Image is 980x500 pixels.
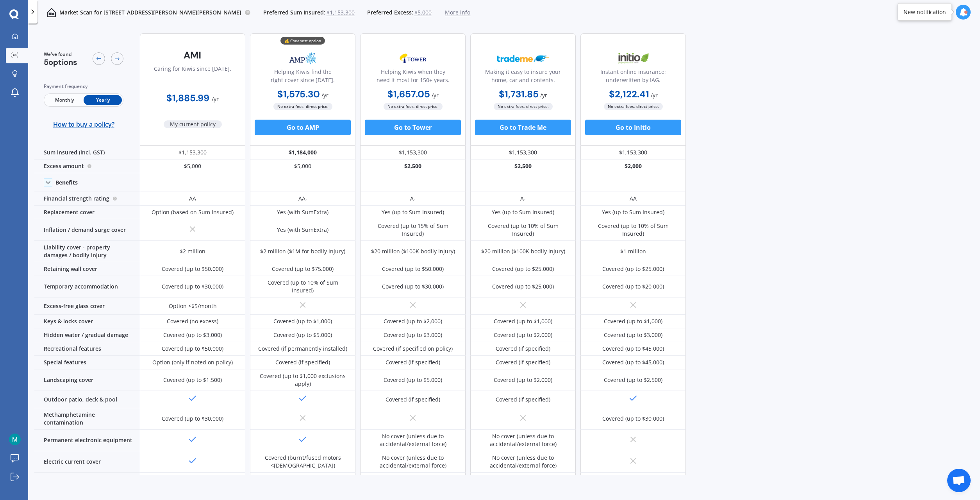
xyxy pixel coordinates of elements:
div: Covered (up to $1,500) [163,376,222,384]
div: Covered (up to $1,000 exclusions apply) [256,372,350,388]
span: 5 options [44,57,77,67]
div: Open chat [947,469,971,492]
div: Yes (up to Sum Insured) [602,208,664,216]
img: Initio.webp [607,48,659,68]
div: Instant online insurance; underwritten by IAG. [587,68,679,87]
div: Covered (if specified) [275,358,330,366]
div: Covered (up to $2,500) [604,376,662,384]
div: Option (only if noted on policy) [152,358,233,366]
div: Covered (burnt/fused motors <[DEMOGRAPHIC_DATA]) [256,454,350,470]
div: Recreational features [34,342,140,356]
button: Go to Trade Me [475,120,571,135]
b: $1,885.99 [166,92,209,104]
div: $2,500 [360,159,466,173]
div: $1,153,300 [140,146,245,159]
div: No cover (unless due to accidental/external force) [366,432,460,448]
div: Replacement cover [34,206,140,219]
div: Covered (up to $3,000) [604,331,662,339]
div: Covered (up to $5,000) [273,331,332,339]
div: 💰 Cheapest option [280,37,325,45]
span: / yr [212,95,219,103]
div: Benefits [55,179,78,186]
div: No cover (unless due to accidental/external force) [476,454,570,470]
div: Covered (up to $25,000) [492,265,554,273]
div: Covered (up to $75,000) [272,265,334,273]
div: Covered (up to $2,000) [494,376,552,384]
div: $1 million [620,247,646,255]
div: Yes (with SumExtra) [277,226,328,234]
div: Making it easy to insure your home, car and contents. [477,68,569,87]
div: Excess amount [34,159,140,173]
div: $20 million ($100K bodily injury) [481,247,565,255]
button: Go to Tower [365,120,461,135]
div: AA [630,195,637,203]
div: Covered (up to $25,000) [492,283,554,290]
div: AA- [298,195,307,203]
span: Preferred Sum Insured: [263,9,325,16]
b: $1,575.30 [277,88,320,100]
div: $1,153,300 [470,146,576,159]
div: Covered (up to $50,000) [162,345,223,353]
div: Covered (up to 15% of Sum Insured) [366,222,460,238]
div: Covered (up to $1,000) [494,317,552,325]
span: / yr [321,91,328,99]
div: No cover (unless due to accidental/external force) [476,432,570,448]
span: $5,000 [414,9,432,16]
div: A- [410,195,416,203]
div: Related costs (legal, surveyor, etc) [34,473,140,494]
div: $2 million [180,247,205,255]
div: Yes (up to Sum Insured) [492,208,554,216]
img: AMP.webp [277,48,328,68]
div: Covered (up to $1,000) [273,317,332,325]
div: Covered (up to $1,000) [604,317,662,325]
div: Covered (up to $25,000) [602,265,664,273]
img: Tower.webp [387,48,439,68]
div: AA [189,195,196,203]
div: Covered (up to $3,000) [163,331,222,339]
div: Covered (up to $30,000) [602,415,664,423]
div: No cover (unless due to accidental/external force) [366,454,460,470]
div: $2,500 [470,159,576,173]
img: Trademe.webp [497,48,549,68]
div: $1,153,300 [580,146,686,159]
div: Covered (up to $30,000) [162,283,223,290]
b: $1,657.05 [387,88,430,100]
div: Covered (up to $5,000) [384,376,442,384]
div: $1,153,300 [360,146,466,159]
div: $5,000 [250,159,355,173]
div: Covered (if specified) [496,396,550,403]
div: Covered (up to $30,000) [162,415,223,423]
p: Market Scan for [STREET_ADDRESS][PERSON_NAME][PERSON_NAME] [59,9,241,16]
b: $1,731.85 [499,88,539,100]
span: My current policy [164,120,222,128]
span: More info [445,9,470,16]
div: Covered (no excess) [167,317,218,325]
div: Covered (up to $2,000) [494,331,552,339]
span: No extra fees, direct price. [384,103,443,110]
div: Helping Kiwis find the right cover since [DATE]. [257,68,349,87]
div: Hidden water / gradual damage [34,328,140,342]
div: Covered (up to 10% of Sum Insured) [256,279,350,294]
span: / yr [540,91,547,99]
div: Covered (up to $45,000) [602,358,664,366]
div: Covered (if specified) [496,345,550,353]
div: Covered (if specified) [386,396,440,403]
div: Keys & locks cover [34,315,140,328]
div: Special features [34,356,140,369]
img: home-and-contents.b802091223b8502ef2dd.svg [47,8,56,17]
span: Preferred Excess: [367,9,413,16]
div: Landscaping cover [34,369,140,391]
div: Covered (up to $2,000) [384,317,442,325]
span: No extra fees, direct price. [273,103,332,110]
div: Covered (up to 10% of Sum Insured) [476,222,570,238]
div: Retaining wall cover [34,262,140,276]
div: Covered (up to $20,000) [602,283,664,290]
div: $1,184,000 [250,146,355,159]
div: $5,000 [140,159,245,173]
div: Option (based on Sum Insured) [152,208,234,216]
div: Yes (with SumExtra) [277,208,328,216]
div: Covered (if permanently installed) [258,345,347,353]
span: We've found [44,51,77,58]
span: $1,153,300 [327,9,355,16]
div: Covered (up to $45,000) [602,345,664,353]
